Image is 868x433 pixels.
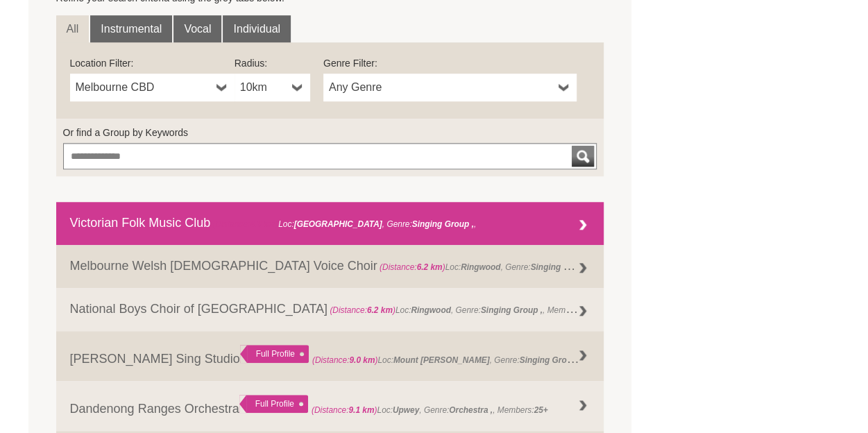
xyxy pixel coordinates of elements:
strong: Ringwood [411,305,450,315]
span: Any Genre [329,79,553,96]
span: (Distance: ) [213,219,279,229]
strong: 25+ [534,405,547,415]
span: (Distance: ) [330,305,395,315]
span: (Distance: ) [312,355,378,365]
a: All [56,15,90,43]
label: Or find a Group by Keywords [63,126,597,139]
label: Genre Filter: [323,56,577,70]
strong: Singing Group , [520,352,581,366]
strong: Singing Group , [481,305,543,315]
a: Individual [223,15,291,43]
span: Loc: , Genre: , [210,219,476,229]
a: National Boys Choir of [GEOGRAPHIC_DATA] (Distance:6.2 km)Loc:Ringwood, Genre:Singing Group ,, Me... [56,288,604,331]
a: [PERSON_NAME] Sing Studio Full Profile (Distance:9.0 km)Loc:Mount [PERSON_NAME], Genre:Singing Gr... [56,331,604,381]
strong: 4.0 km [250,219,275,229]
strong: Mount [PERSON_NAME] [393,355,490,365]
a: Vocal [173,15,221,43]
strong: Upwey [393,405,419,415]
a: Instrumental [90,15,172,43]
span: Loc: , Genre: , Members: [327,302,597,316]
strong: 6.2 km [417,262,443,272]
strong: 9.0 km [349,355,375,365]
span: (Distance: ) [380,262,445,272]
span: 10km [240,79,287,96]
a: Any Genre [323,74,577,101]
span: (Distance: ) [312,405,377,415]
span: Melbourne CBD [76,79,211,96]
div: Full Profile [239,395,308,413]
a: Dandenong Ranges Orchestra Full Profile (Distance:9.1 km)Loc:Upwey, Genre:Orchestra ,, Members:25+ [56,381,604,431]
a: Victorian Folk Music Club (Distance:4.0 km)Loc:[GEOGRAPHIC_DATA], Genre:Singing Group ,, [56,202,604,245]
label: Location Filter: [70,56,235,70]
strong: Singing Group , [412,219,474,229]
a: Melbourne CBD [70,74,235,101]
strong: Singing Group , [530,259,592,273]
label: Radius: [235,56,310,70]
a: Melbourne Welsh [DEMOGRAPHIC_DATA] Voice Choir (Distance:6.2 km)Loc:Ringwood, Genre:Singing Group... [56,245,604,288]
strong: Ringwood [461,262,500,272]
div: Full Profile [240,345,309,363]
span: Loc: , Genre: , Members: [312,352,721,366]
strong: [GEOGRAPHIC_DATA] [294,219,382,229]
strong: Orchestra , [449,405,493,415]
strong: 9.1 km [348,405,374,415]
span: Loc: , Genre: , Members: [312,405,548,415]
strong: 6.2 km [367,305,393,315]
a: 10km [235,74,310,101]
span: Loc: , Genre: , Members: [377,259,643,273]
